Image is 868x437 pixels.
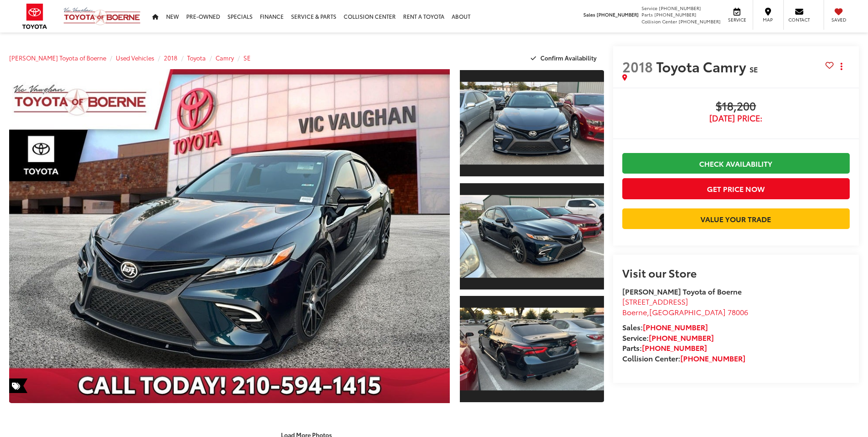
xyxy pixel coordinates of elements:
span: , [622,306,748,317]
span: 78006 [728,306,748,317]
a: [PHONE_NUMBER] [680,353,745,363]
span: Service [642,5,658,11]
a: Expand Photo 0 [9,69,450,403]
a: [STREET_ADDRESS] Boerne,[GEOGRAPHIC_DATA] 78006 [622,296,748,317]
span: [DATE] Price: [622,114,850,123]
span: [STREET_ADDRESS] [622,296,688,306]
a: Toyota [187,54,206,62]
button: Get Price Now [622,178,850,199]
span: Service [727,16,747,23]
img: 2018 Toyota Camry SE [458,308,605,391]
h2: Visit our Store [622,267,850,279]
span: Special [9,378,27,393]
img: 2018 Toyota Camry SE [458,195,605,278]
span: Map [758,16,778,23]
strong: [PERSON_NAME] Toyota of Boerne [622,286,742,296]
a: Expand Photo 2 [460,182,604,290]
span: [GEOGRAPHIC_DATA] [649,306,726,317]
strong: Parts: [622,342,707,353]
a: Expand Photo 1 [460,69,604,177]
span: SE [749,64,758,74]
a: [PHONE_NUMBER] [649,332,714,343]
a: Value Your Trade [622,208,850,229]
strong: Service: [622,332,714,343]
img: Vic Vaughan Toyota of Boerne [63,7,141,26]
button: Confirm Availability [526,50,604,66]
img: 2018 Toyota Camry SE [458,82,605,165]
a: [PERSON_NAME] Toyota of Boerne [9,54,106,62]
a: SE [243,54,251,62]
a: Camry [216,54,234,62]
span: Toyota Camry [656,56,749,76]
span: Boerne [622,306,647,317]
img: 2018 Toyota Camry SE [5,67,454,405]
span: Parts [642,11,653,18]
a: Expand Photo 3 [460,295,604,403]
span: 2018 [622,56,653,76]
button: Actions [834,58,850,74]
a: 2018 [164,54,178,62]
span: Saved [829,16,849,23]
a: Used Vehicles [116,54,154,62]
span: Confirm Availability [540,54,597,62]
span: [PHONE_NUMBER] [679,18,721,25]
span: dropdown dots [841,63,842,70]
span: Sales [583,11,595,18]
span: Collision Center [642,18,677,25]
span: [PHONE_NUMBER] [654,11,696,18]
a: [PHONE_NUMBER] [643,322,708,332]
span: $18,200 [622,100,850,114]
strong: Sales: [622,322,708,332]
strong: Collision Center: [622,353,745,363]
a: Check Availability [622,153,850,174]
a: [PHONE_NUMBER] [642,342,707,353]
span: [PHONE_NUMBER] [597,11,639,18]
span: [PHONE_NUMBER] [659,5,701,11]
span: Contact [788,16,810,23]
